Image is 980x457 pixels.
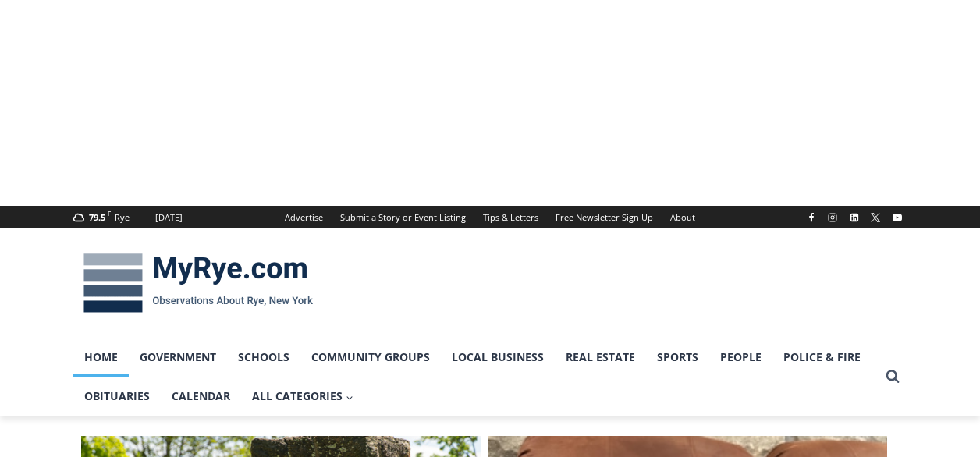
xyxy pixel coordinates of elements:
a: Sports [646,338,709,377]
span: F [108,209,111,218]
div: [DATE] [155,211,183,225]
a: Home [73,338,129,377]
a: Local Business [441,338,555,377]
a: About [662,206,704,228]
span: All Categories [252,388,353,405]
a: Real Estate [555,338,646,377]
a: X [866,208,885,227]
nav: Primary Navigation [73,338,879,416]
nav: Secondary Navigation [276,206,704,228]
a: Calendar [161,377,241,416]
a: Linkedin [845,208,864,227]
a: People [709,338,772,377]
a: Submit a Story or Event Listing [332,206,474,228]
button: View Search Form [879,363,907,391]
a: Community Groups [300,338,441,377]
a: Advertise [276,206,332,228]
div: Rye [115,211,130,225]
a: YouTube [888,208,907,227]
a: Free Newsletter Sign Up [547,206,662,228]
a: Schools [227,338,300,377]
a: Obituaries [73,377,161,416]
a: Instagram [823,208,842,227]
a: Tips & Letters [474,206,547,228]
a: All Categories [241,377,364,416]
img: MyRye.com [73,243,323,324]
a: Government [129,338,227,377]
span: 79.5 [89,211,105,223]
a: Police & Fire [772,338,872,377]
a: Facebook [802,208,821,227]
